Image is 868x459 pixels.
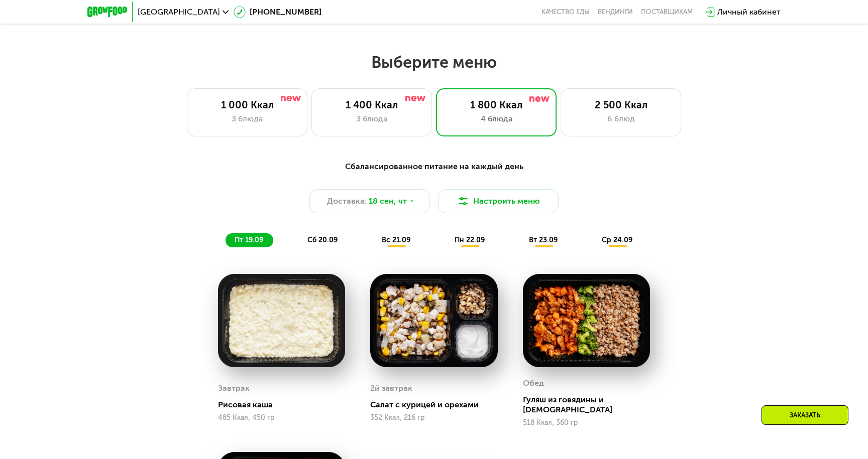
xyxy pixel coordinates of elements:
div: Личный кабинет [717,6,781,18]
div: 485 Ккал, 450 гр [218,414,345,422]
span: пт 19.09 [235,236,263,244]
div: 1 000 Ккал [197,99,297,111]
div: Сбалансированное питание на каждый день [137,161,731,173]
a: Качество еды [541,8,590,16]
span: 18 сен, чт [369,195,407,207]
div: 3 блюда [197,113,297,125]
div: 352 Ккал, 216 гр [370,414,497,422]
div: 6 блюд [571,113,671,125]
span: пн 22.09 [455,236,485,244]
div: 1 800 Ккал [447,99,546,111]
div: Гуляш из говядины и [DEMOGRAPHIC_DATA] [523,395,658,415]
h2: Выберите меню [32,52,836,72]
div: 2 500 Ккал [571,99,671,111]
a: Вендинги [598,8,633,16]
div: Заказать [762,405,848,425]
button: Настроить меню [438,189,559,213]
div: поставщикам [641,8,693,16]
div: 2й завтрак [370,381,412,396]
div: Завтрак [218,381,250,396]
div: Обед [523,376,544,391]
div: 3 блюда [322,113,421,125]
div: Рисовая каша [218,400,353,410]
span: [GEOGRAPHIC_DATA] [138,8,220,16]
div: 1 400 Ккал [322,99,421,111]
span: Доставка: [327,195,367,207]
div: 518 Ккал, 360 гр [523,419,650,427]
span: вс 21.09 [382,236,410,244]
div: 4 блюда [447,113,546,125]
span: ср 24.09 [602,236,632,244]
div: Салат с курицей и орехами [370,400,505,410]
a: [PHONE_NUMBER] [234,6,321,18]
span: сб 20.09 [307,236,338,244]
span: вт 23.09 [529,236,558,244]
